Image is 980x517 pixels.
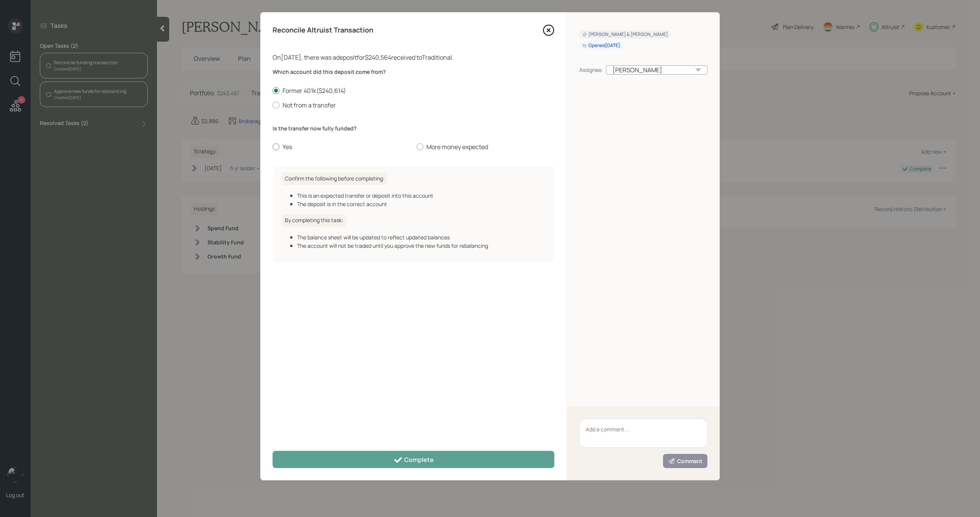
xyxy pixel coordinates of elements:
[668,457,702,465] div: Comment
[582,42,620,49] div: Opened [DATE]
[416,143,554,151] label: More money expected
[273,451,554,468] button: Complete
[273,86,554,95] label: Former 401k ( $240,614 )
[282,172,387,185] h6: Confirm the following before completing:
[273,125,554,132] label: Is the transfer now fully funded?
[606,65,707,75] div: [PERSON_NAME]
[297,242,545,250] div: The account will not be traded until you approve the new funds for rebalancing
[273,101,554,109] label: Not from a transfer
[582,31,668,38] div: [PERSON_NAME] & [PERSON_NAME]
[579,66,603,74] div: Assignee:
[394,455,434,465] div: Complete
[282,214,346,227] h6: By completing this task:
[273,68,554,76] label: Which account did this deposit come from?
[297,200,545,208] div: The deposit is in the correct account
[273,143,410,151] label: Yes
[297,192,545,200] div: This is an expected transfer or deposit into this account
[297,233,545,241] div: The balance sheet will be updated to reflect updated balances
[273,26,373,34] h4: Reconcile Altruist Transaction
[273,53,554,62] div: On [DATE] , there was a deposit for $240,564 received to Traditional .
[663,454,707,468] button: Comment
